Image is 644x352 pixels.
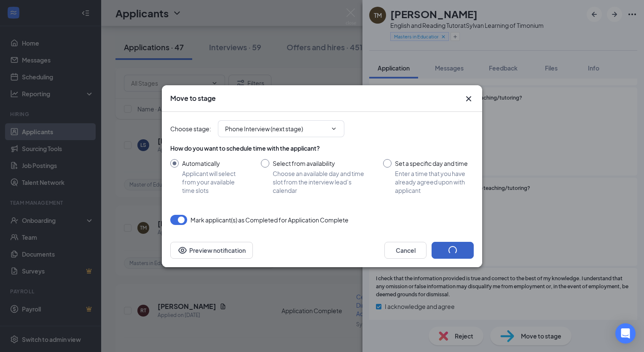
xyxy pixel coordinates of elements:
h3: Move to stage [170,94,216,103]
div: Open Intercom Messenger [615,323,636,344]
svg: Cross [464,94,474,104]
div: How do you want to schedule time with the applicant? [170,144,474,152]
button: Preview notificationEye [170,242,253,259]
button: Close [464,94,474,104]
svg: Eye [177,245,188,255]
span: Mark applicant(s) as Completed for Application Complete [191,215,349,225]
span: Choose stage : [170,124,211,133]
button: Cancel [384,242,427,259]
svg: ChevronDown [330,125,337,132]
